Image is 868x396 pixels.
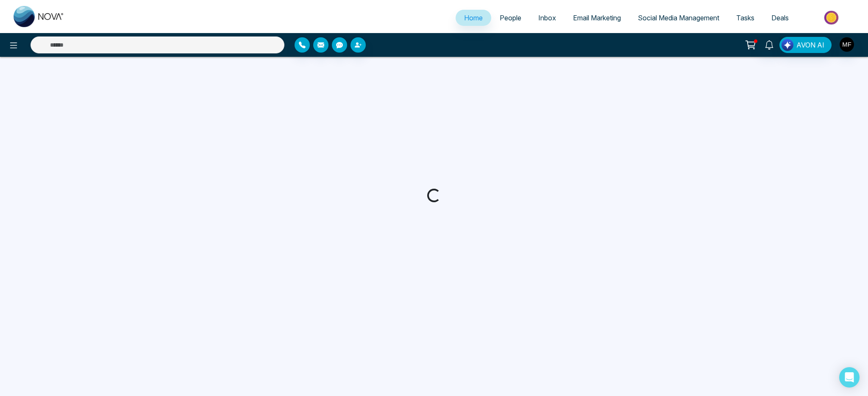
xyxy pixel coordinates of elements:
span: People [500,14,521,22]
span: Inbox [538,14,556,22]
img: Lead Flow [782,39,793,51]
img: User Avatar [840,37,854,52]
img: Nova CRM Logo [14,6,64,27]
span: Tasks [736,14,754,22]
span: Social Media Management [638,14,719,22]
span: Deals [771,14,789,22]
span: AVON AI [796,40,824,50]
span: Home [464,14,483,22]
a: Tasks [728,10,763,26]
span: Email Marketing [573,14,621,22]
a: Inbox [530,10,565,26]
a: Social Media Management [629,10,728,26]
a: Deals [763,10,797,26]
div: Open Intercom Messenger [839,367,860,388]
button: AVON AI [779,37,832,53]
img: Market-place.gif [801,8,863,27]
a: People [491,10,530,26]
a: Email Marketing [565,10,629,26]
a: Home [456,10,491,26]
